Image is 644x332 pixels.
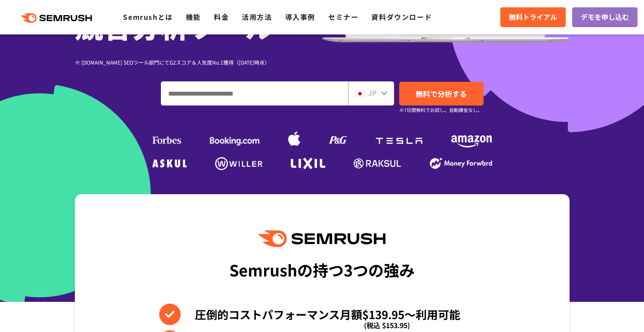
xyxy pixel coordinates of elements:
[581,12,629,23] span: デモを申し込む
[75,58,322,66] div: ※ [DOMAIN_NAME] SEOツール部門にてG2スコア＆人気度No.1獲得（[DATE]時点）
[509,12,557,23] span: 無料トライアル
[161,82,348,105] input: ドメイン、キーワードまたはURLを入力してください
[500,7,566,27] a: 無料トライアル
[285,12,315,22] a: 導入事例
[159,304,485,325] li: 圧倒的コストパフォーマンス月額$139.95〜利用可能
[123,12,173,22] a: Semrushとは
[572,7,638,27] a: デモを申し込む
[399,82,484,105] a: 無料で分析する
[186,12,201,22] a: 機能
[371,12,432,22] a: 資料ダウンロード
[242,12,272,22] a: 活用方法
[214,12,229,22] a: 料金
[416,88,467,99] span: 無料で分析する
[259,230,385,247] img: Semrush
[328,12,358,22] a: セミナー
[399,106,482,114] small: ※7日間無料でお試し。自動課金なし。
[368,87,376,98] span: JP
[229,254,415,285] div: Semrushの持つ3つの強み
